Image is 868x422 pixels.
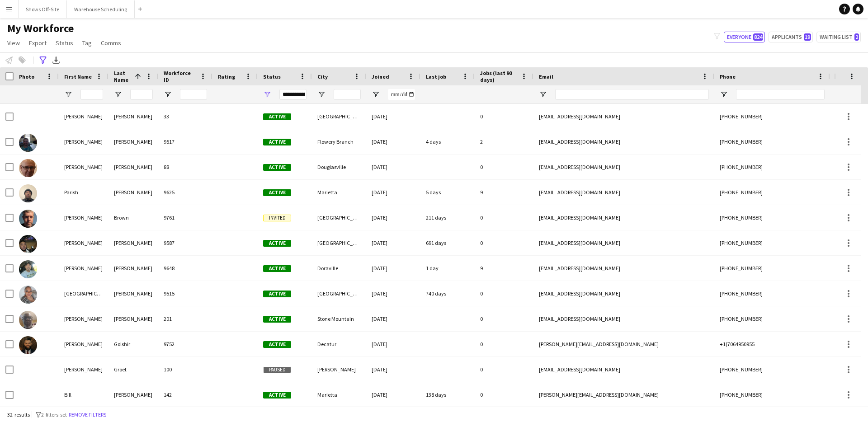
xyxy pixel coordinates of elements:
input: City Filter Input [334,89,361,100]
div: [PHONE_NUMBER] [714,129,830,154]
button: Open Filter Menu [317,90,325,98]
img: Matthew Arthurs [19,134,37,152]
div: [PERSON_NAME] [108,306,158,331]
div: [PERSON_NAME] [108,155,158,179]
div: [PHONE_NUMBER] [714,281,830,306]
button: Open Filter Menu [114,90,122,98]
input: First Name Filter Input [80,89,103,100]
span: Workforce ID [164,70,196,83]
div: [PERSON_NAME] [59,230,108,255]
input: Email Filter Input [555,89,709,100]
span: Email [539,73,553,80]
div: 9625 [158,180,212,205]
span: Status [56,39,73,47]
span: City [317,73,328,80]
span: 19 [804,33,811,41]
img: Nick Bennett [19,159,37,177]
button: Open Filter Menu [372,90,380,98]
span: First Name [64,73,92,80]
input: Joined Filter Input [388,89,415,100]
div: [EMAIL_ADDRESS][DOMAIN_NAME] [533,306,714,331]
div: 9587 [158,230,212,255]
a: Tag [79,37,95,49]
span: Tag [82,39,92,47]
div: 1 day [420,256,475,281]
span: Active [263,189,291,196]
div: Brown [108,205,158,230]
div: [PERSON_NAME] [108,180,158,205]
span: Jobs (last 90 days) [480,70,517,83]
div: [PERSON_NAME] [59,306,108,331]
div: 9761 [158,205,212,230]
button: Open Filter Menu [263,90,271,98]
button: Open Filter Menu [164,90,172,98]
span: Active [263,113,291,120]
span: Status [263,73,281,80]
span: Phone [720,73,736,80]
button: Shows Off-Site [19,0,67,18]
div: [PHONE_NUMBER] [714,205,830,230]
div: Parish [59,180,108,205]
img: Bryan Carter [19,235,37,253]
button: Warehouse Scheduling [67,0,135,18]
app-action-btn: Export XLSX [51,55,61,66]
div: [PHONE_NUMBER] [714,357,830,382]
div: [PHONE_NUMBER] [714,306,830,331]
div: 0 [475,230,533,255]
button: Open Filter Menu [539,90,547,98]
div: 138 days [420,382,475,407]
span: Paused [263,366,291,373]
input: Phone Filter Input [736,89,825,100]
div: [DATE] [366,281,420,306]
span: Comms [101,39,121,47]
div: [EMAIL_ADDRESS][DOMAIN_NAME] [533,230,714,255]
div: [PHONE_NUMBER] [714,256,830,281]
div: [PERSON_NAME] [108,104,158,129]
div: [PERSON_NAME] [108,382,158,407]
div: [GEOGRAPHIC_DATA] [312,104,366,129]
div: Marietta [312,382,366,407]
span: Active [263,164,291,171]
div: 9752 [158,332,212,356]
div: [EMAIL_ADDRESS][DOMAIN_NAME] [533,281,714,306]
div: 740 days [420,281,475,306]
div: [EMAIL_ADDRESS][DOMAIN_NAME] [533,357,714,382]
div: Golshir [108,332,158,356]
img: Peter Fontejon [19,260,37,278]
div: 0 [475,104,533,129]
div: [EMAIL_ADDRESS][DOMAIN_NAME] [533,104,714,129]
div: [PERSON_NAME] [59,104,108,129]
div: 691 days [420,230,475,255]
div: 9 [475,256,533,281]
div: 0 [475,332,533,356]
span: Active [263,265,291,272]
button: Open Filter Menu [720,90,728,98]
div: Bill [59,382,108,407]
a: Status [52,37,77,49]
div: [PHONE_NUMBER] [714,104,830,129]
div: Decatur [312,332,366,356]
img: Dana Glanton [19,311,37,329]
div: [PERSON_NAME] [59,256,108,281]
div: [PERSON_NAME][EMAIL_ADDRESS][DOMAIN_NAME] [533,382,714,407]
div: 0 [475,205,533,230]
span: 824 [753,33,763,41]
div: 211 days [420,205,475,230]
div: Groet [108,357,158,382]
input: Last Name Filter Input [130,89,153,100]
div: [PERSON_NAME] [108,230,158,255]
span: Active [263,316,291,323]
div: [PHONE_NUMBER] [714,180,830,205]
div: 33 [158,104,212,129]
button: Applicants19 [769,32,813,42]
div: [GEOGRAPHIC_DATA] [59,281,108,306]
span: Active [263,240,291,247]
span: Rating [218,73,235,80]
img: Parish Bradshaw [19,184,37,202]
span: Active [263,341,291,348]
span: Active [263,139,291,145]
span: Invited [263,215,291,221]
div: [EMAIL_ADDRESS][DOMAIN_NAME] [533,129,714,154]
div: 9648 [158,256,212,281]
div: Flowery Branch [312,129,366,154]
